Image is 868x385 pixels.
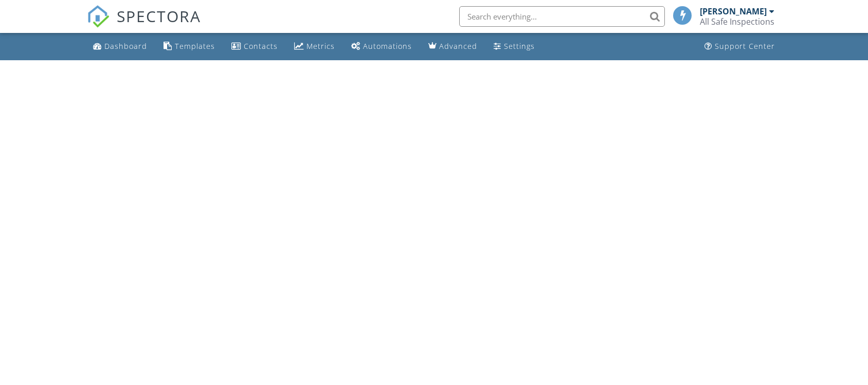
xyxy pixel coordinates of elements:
div: Support Center [715,41,775,51]
div: Metrics [306,41,335,51]
img: The Best Home Inspection Software - Spectora [87,5,110,28]
a: Metrics [290,37,339,56]
a: Advanced [424,37,481,56]
a: SPECTORA [87,14,201,36]
a: Support Center [700,37,779,56]
div: Automations [363,41,412,51]
div: Settings [504,41,535,51]
div: Contacts [244,41,278,51]
a: Dashboard [89,37,151,56]
input: Search everything... [459,6,665,27]
a: Settings [490,37,539,56]
a: Contacts [227,37,282,56]
div: Templates [175,41,215,51]
div: Dashboard [104,41,147,51]
div: Advanced [439,41,477,51]
a: Templates [159,37,219,56]
a: Automations (Basic) [347,37,416,56]
div: [PERSON_NAME] [700,6,767,16]
div: All Safe Inspections [700,16,774,27]
span: SPECTORA [117,5,201,27]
